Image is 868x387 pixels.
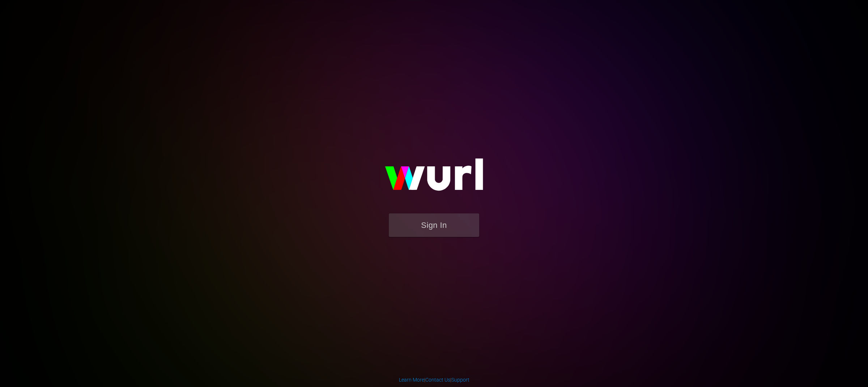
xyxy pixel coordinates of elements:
[399,377,424,383] a: Learn More
[425,377,450,383] a: Contact Us
[399,376,469,383] div: | |
[451,377,469,383] a: Support
[362,143,506,213] img: wurl-logo-on-black-223613ac3d8ba8fe6dc639794a292ebdb59501304c7dfd60c99c58986ef67473.svg
[389,213,479,237] button: Sign In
